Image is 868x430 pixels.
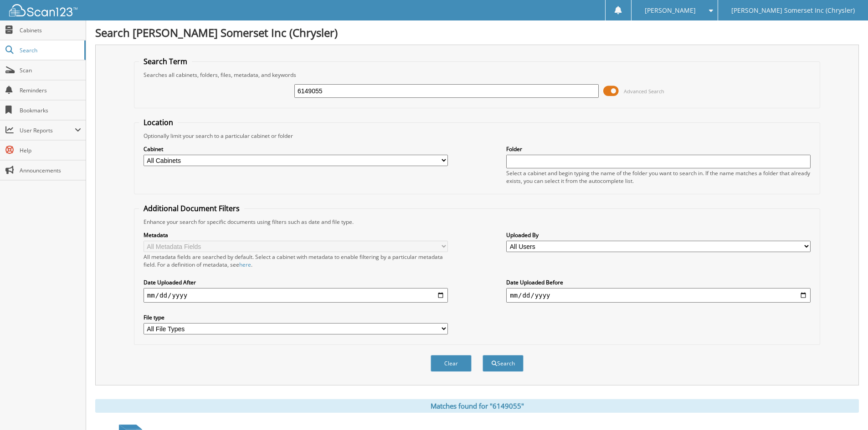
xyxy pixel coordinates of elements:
span: Help [20,147,81,154]
span: Bookmarks [20,106,81,114]
span: Advanced Search [624,88,664,95]
div: Matches found for "6149055" [95,399,859,413]
span: Search [20,46,80,54]
legend: Additional Document Filters [139,203,244,213]
div: Optionally limit your search to a particular cabinet or folder [139,132,815,140]
h1: Search [PERSON_NAME] Somerset Inc (Chrysler) [95,25,859,40]
label: Folder [506,145,811,153]
a: here [239,261,251,268]
label: File type [144,314,448,321]
span: User Reports [20,126,75,134]
button: Clear [431,355,472,372]
label: Uploaded By [506,231,811,239]
label: Cabinet [144,145,448,153]
legend: Search Term [139,56,192,66]
span: [PERSON_NAME] Somerset Inc (Chrysler) [731,8,855,13]
legend: Location [139,117,178,127]
label: Date Uploaded After [144,278,448,286]
div: Searches all cabinets, folders, files, metadata, and keywords [139,71,815,79]
input: end [506,288,811,303]
label: Metadata [144,231,448,239]
span: [PERSON_NAME] [645,8,696,13]
button: Search [483,355,524,372]
div: Enhance your search for specific documents using filters such as date and file type. [139,218,815,226]
span: Cabinets [20,26,81,34]
label: Date Uploaded Before [506,278,811,286]
div: All metadata fields are searched by default. Select a cabinet with metadata to enable filtering b... [144,253,448,268]
img: scan123-logo-white.svg [9,4,77,16]
span: Scan [20,66,81,74]
span: Reminders [20,86,81,94]
input: start [144,288,448,303]
div: Select a cabinet and begin typing the name of the folder you want to search in. If the name match... [506,169,811,185]
span: Announcements [20,167,81,174]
